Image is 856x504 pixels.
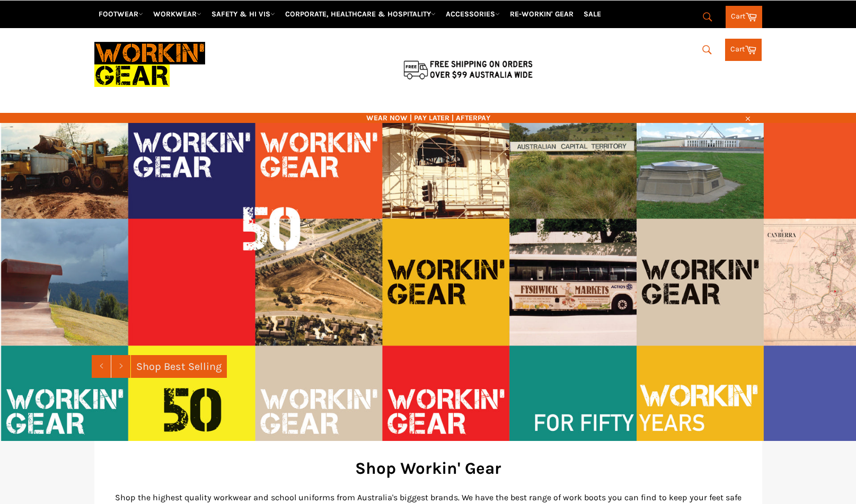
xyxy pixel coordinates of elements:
a: SALE [579,5,605,23]
a: CORPORATE, HEALTHCARE & HOSPITALITY [281,5,440,23]
a: Shop Best Selling [131,355,227,378]
a: Cart [725,39,762,61]
a: FOOTWEAR [94,5,147,23]
span: WEAR NOW | PAY LATER | AFTERPAY [94,113,762,123]
a: SAFETY & HI VIS [207,5,279,23]
a: ACCESSORIES [442,5,504,23]
a: RE-WORKIN' GEAR [506,5,578,23]
img: Flat $9.95 shipping Australia wide [402,58,534,81]
h2: Shop Workin' Gear [110,457,746,480]
img: Workin Gear leaders in Workwear, Safety Boots, PPE, Uniforms. Australia's No.1 in Workwear [94,34,205,94]
a: Cart [726,6,762,28]
a: WORKWEAR [149,5,206,23]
